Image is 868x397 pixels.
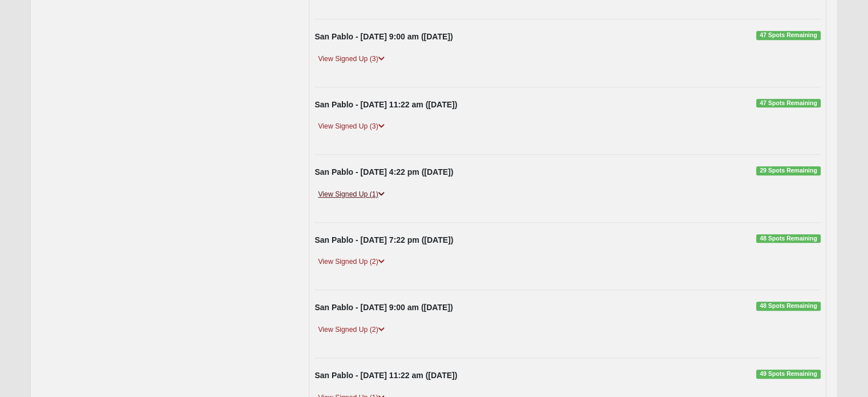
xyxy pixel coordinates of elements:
a: View Signed Up (1) [314,189,387,200]
a: View Signed Up (2) [314,256,387,268]
span: 48 Spots Remaining [756,302,821,311]
a: View Signed Up (3) [314,53,387,65]
span: 47 Spots Remaining [756,31,821,40]
span: 29 Spots Remaining [756,166,821,175]
span: 48 Spots Remaining [756,234,821,243]
span: 47 Spots Remaining [756,99,821,108]
span: 49 Spots Remaining [756,370,821,379]
a: View Signed Up (3) [314,121,387,133]
strong: San Pablo - [DATE] 4:22 pm ([DATE]) [314,167,453,177]
strong: San Pablo - [DATE] 11:22 am ([DATE]) [314,371,457,380]
strong: San Pablo - [DATE] 9:00 am ([DATE]) [314,303,453,312]
a: View Signed Up (2) [314,324,387,336]
strong: San Pablo - [DATE] 9:00 am ([DATE]) [314,32,453,41]
strong: San Pablo - [DATE] 7:22 pm ([DATE]) [314,235,453,244]
strong: San Pablo - [DATE] 11:22 am ([DATE]) [314,100,457,109]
